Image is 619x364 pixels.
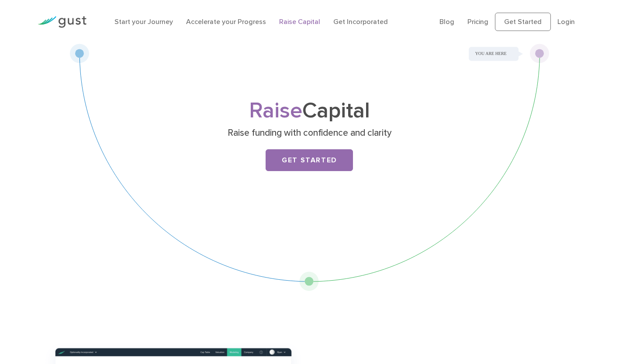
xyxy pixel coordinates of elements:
[137,101,482,121] h1: Capital
[495,13,551,31] a: Get Started
[186,17,266,26] a: Accelerate your Progress
[249,98,302,124] span: Raise
[333,17,388,26] a: Get Incorporated
[114,17,173,26] a: Start your Journey
[557,17,575,26] a: Login
[266,149,353,171] a: Get Started
[38,16,86,28] img: Gust Logo
[279,17,320,26] a: Raise Capital
[439,17,454,26] a: Blog
[140,127,479,139] p: Raise funding with confidence and clarity
[467,17,488,26] a: Pricing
